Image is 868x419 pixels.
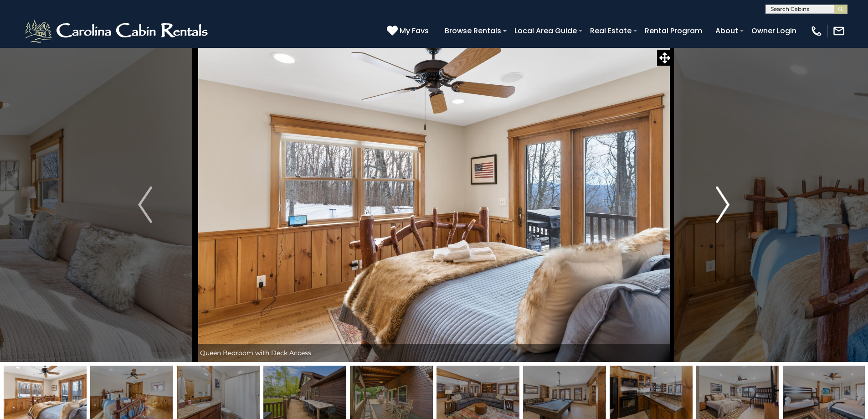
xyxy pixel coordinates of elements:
button: Previous [95,47,195,362]
a: Rental Program [640,23,707,39]
a: About [711,23,743,39]
img: mail-regular-white.png [832,25,845,37]
a: Owner Login [747,23,801,39]
img: White-1-2.png [23,17,212,45]
div: Queen Bedroom with Deck Access [195,344,673,362]
a: Real Estate [586,23,636,39]
a: Browse Rentals [440,23,506,39]
a: Local Area Guide [510,23,581,39]
img: arrow [138,186,152,223]
span: My Favs [400,25,429,36]
a: My Favs [387,25,431,37]
button: Next [673,47,773,362]
img: arrow [716,186,729,223]
img: phone-regular-white.png [810,25,823,37]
